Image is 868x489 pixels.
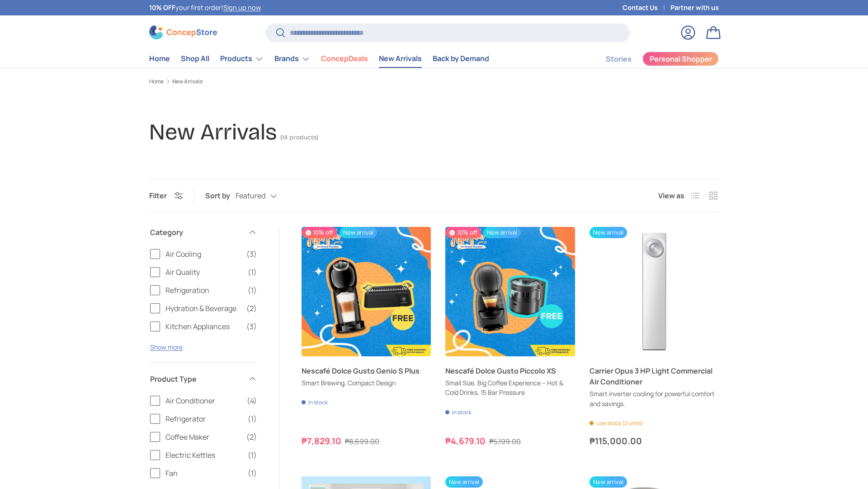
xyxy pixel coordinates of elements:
[149,3,262,13] p: your first order! .
[445,227,481,238] span: 10% off
[280,134,318,141] span: (14 products)
[149,77,719,86] nav: Breadcrumbs
[165,413,242,424] span: Refrigerator
[248,267,257,278] span: (1)
[165,468,242,479] span: Fan
[584,50,719,68] nav: Secondary
[269,50,316,68] summary: Brands
[181,50,209,67] a: Shop All
[150,216,257,249] summary: Category
[445,365,575,376] a: Nescafé Dolce Gusto Piccolo XS
[247,395,257,406] span: (4)
[165,395,241,406] span: Air Conditioner
[650,55,712,62] span: Personal Shopper
[670,3,719,13] a: Partner with us
[246,321,257,332] span: (3)
[590,365,719,387] a: Carrier Opus 3 HP Light Commercial Air Conditioner
[248,413,257,424] span: (1)
[302,365,431,376] a: Nescafé Dolce Gusto Genio S Plus
[215,50,269,68] summary: Products
[590,227,719,356] a: Carrier Opus 3 HP Light Commercial Air Conditioner
[379,50,422,67] a: New Arrivals
[150,227,242,238] span: Category
[236,188,295,204] button: Featured
[149,50,489,68] nav: Primary
[149,191,167,201] span: Filter
[248,468,257,479] span: (1)
[606,50,632,68] a: Stories
[205,190,236,201] label: Sort by
[590,227,719,356] img: https://concepstore.ph/products/carrier-opus-3-hp-light-commercial-air-conditioner
[150,343,183,351] button: Show more
[642,52,719,66] a: Personal Shopper
[445,476,483,488] span: New arrival
[150,363,257,395] summary: Product Type
[149,50,170,67] a: Home
[165,321,241,332] span: Kitchen Appliances
[590,227,627,238] span: New arrival
[220,50,264,68] a: Products
[246,249,257,259] span: (3)
[658,190,684,201] span: View as
[302,227,431,356] a: Nescafé Dolce Gusto Genio S Plus
[302,227,337,238] span: 10% off
[149,79,164,84] a: Home
[165,267,242,278] span: Air Quality
[246,431,257,442] span: (2)
[150,374,242,384] span: Product Type
[340,227,377,238] span: New arrival
[165,303,241,314] span: Hydration & Beverage
[165,431,241,442] span: Coffee Maker
[149,191,183,201] button: Filter
[149,25,217,39] img: ConcepStore
[483,227,521,238] span: New arrival
[165,450,242,460] span: Electric Kettles
[149,119,277,145] h1: New Arrivals
[165,249,241,259] span: Air Cooling
[248,450,257,460] span: (1)
[172,79,203,84] a: New Arrivals
[236,192,265,200] span: Featured
[149,3,175,12] strong: 10% OFF
[321,50,368,67] a: ConcepDeals
[445,227,575,356] a: Nescafé Dolce Gusto Piccolo XS
[248,285,257,296] span: (1)
[165,285,242,296] span: Refrigeration
[274,50,310,68] a: Brands
[623,3,670,13] a: Contact Us
[590,476,627,488] span: New arrival
[223,3,260,12] a: Sign up now
[433,50,489,67] a: Back by Demand
[246,303,257,314] span: (2)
